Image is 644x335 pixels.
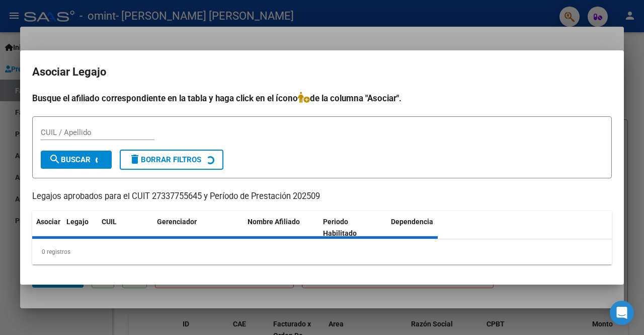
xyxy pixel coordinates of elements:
div: Open Intercom Messenger [610,301,634,325]
datatable-header-cell: Legajo [62,211,98,244]
span: CUIL [102,218,117,226]
button: Borrar Filtros [120,150,223,170]
button: Buscar [41,151,112,169]
h4: Busque el afiliado correspondiente en la tabla y haga click en el ícono de la columna "Asociar". [32,92,612,105]
mat-icon: search [49,153,61,165]
span: Buscar [49,155,91,164]
span: Legajo [66,218,89,226]
div: 0 registros [32,239,612,264]
span: Dependencia [391,218,433,226]
span: Gerenciador [157,218,197,226]
datatable-header-cell: Nombre Afiliado [244,211,319,244]
datatable-header-cell: CUIL [98,211,153,244]
p: Legajos aprobados para el CUIT 27337755645 y Período de Prestación 202509 [32,190,612,203]
datatable-header-cell: Asociar [32,211,62,244]
span: Asociar [36,218,60,226]
h2: Asociar Legajo [32,62,612,82]
mat-icon: delete [129,153,141,165]
span: Borrar Filtros [129,155,201,164]
datatable-header-cell: Gerenciador [153,211,244,244]
datatable-header-cell: Periodo Habilitado [319,211,387,244]
span: Nombre Afiliado [248,218,300,226]
span: Periodo Habilitado [323,218,357,237]
datatable-header-cell: Dependencia [387,211,462,244]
